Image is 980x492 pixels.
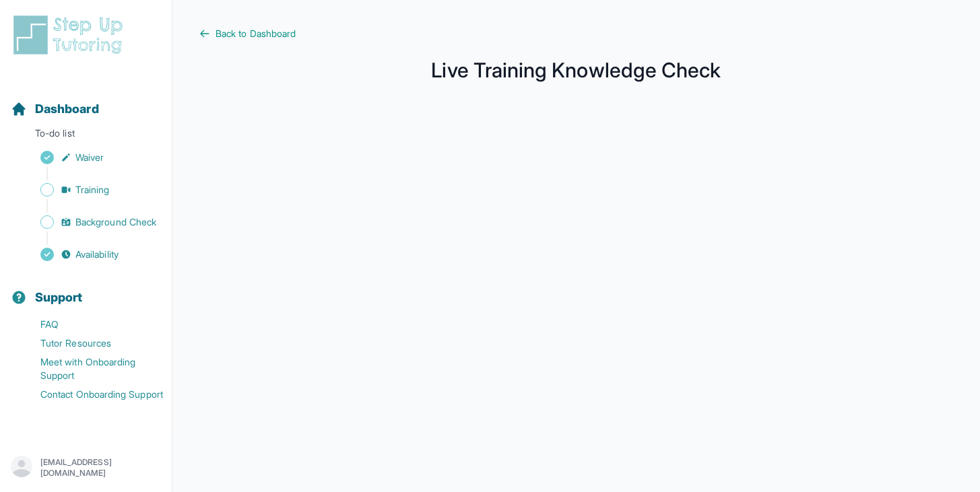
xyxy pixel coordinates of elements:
a: Training [11,180,172,199]
a: Back to Dashboard [199,27,953,40]
span: Background Check [75,215,156,229]
button: [EMAIL_ADDRESS][DOMAIN_NAME] [11,456,161,480]
h1: Live Training Knowledge Check [199,62,953,78]
a: Availability [11,245,172,264]
p: To-do list [5,127,166,145]
p: [EMAIL_ADDRESS][DOMAIN_NAME] [40,457,161,479]
span: Training [75,183,110,197]
a: Background Check [11,213,172,232]
a: FAQ [11,315,172,334]
button: Support [5,267,166,312]
a: Meet with Onboarding Support [11,353,172,385]
button: Dashboard [5,78,166,124]
a: Waiver [11,148,172,167]
span: Back to Dashboard [216,27,296,40]
span: Support [35,288,83,307]
span: Availability [75,248,119,261]
img: logo [11,13,131,57]
span: Waiver [75,151,104,164]
a: Tutor Resources [11,334,172,353]
a: Contact Onboarding Support [11,385,172,404]
span: Dashboard [35,100,99,118]
a: Dashboard [11,100,99,118]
